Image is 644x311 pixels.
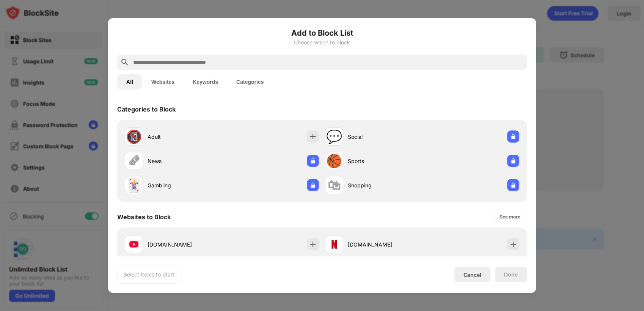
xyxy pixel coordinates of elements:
[126,177,142,193] div: 🃏
[142,74,184,90] button: Websites
[463,272,481,278] div: Cancel
[148,240,222,248] div: [DOMAIN_NAME]
[348,133,422,141] div: Social
[124,271,174,278] div: Select Items to Start
[127,153,140,169] div: 🗞
[129,240,138,249] img: favicons
[148,181,222,189] div: Gambling
[117,105,176,113] div: Categories to Block
[120,58,129,67] img: search.svg
[348,157,422,165] div: Sports
[148,157,222,165] div: News
[348,240,422,248] div: [DOMAIN_NAME]
[126,129,142,145] div: 🔞
[117,74,142,90] button: All
[148,133,222,141] div: Adult
[326,153,342,169] div: 🏀
[348,181,422,189] div: Shopping
[504,272,518,278] div: Done
[117,39,527,46] div: Choose which to block
[227,74,273,90] button: Categories
[330,240,339,249] img: favicons
[328,177,341,193] div: 🛍
[184,74,227,90] button: Keywords
[117,27,527,39] h6: Add to Block List
[326,129,342,145] div: 💬
[499,213,520,221] div: See more
[117,213,171,221] div: Websites to Block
